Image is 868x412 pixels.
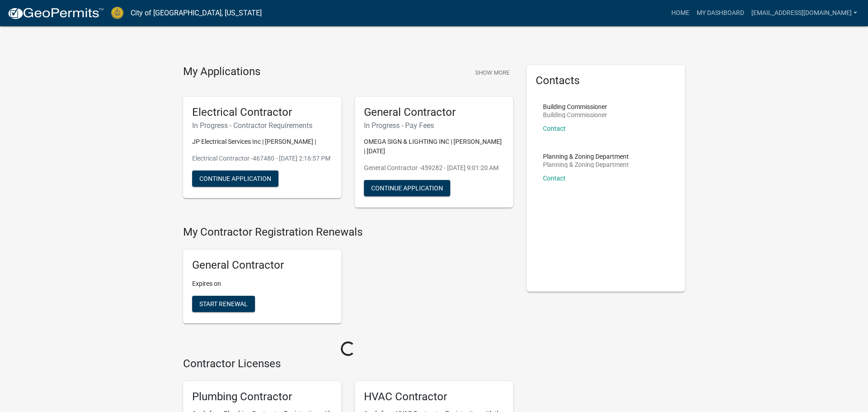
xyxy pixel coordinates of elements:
[183,65,260,79] h4: My Applications
[364,137,504,156] p: OMEGA SIGN & LIGHTING INC | [PERSON_NAME] | [DATE]
[364,180,450,196] button: Continue Application
[543,175,566,182] a: Contact
[543,125,566,132] a: Contact
[199,300,248,308] span: Start Renewal
[192,390,332,403] h5: Plumbing Contractor
[192,296,255,312] button: Start Renewal
[192,259,332,272] h5: General Contractor
[192,170,278,187] button: Continue Application
[192,154,332,163] p: Electrical Contractor -467480 - [DATE] 2:16:57 PM
[543,153,629,160] p: Planning & Zoning Department
[472,65,513,80] button: Show More
[111,7,123,19] img: City of Jeffersonville, Indiana
[543,161,629,168] p: Planning & Zoning Department
[183,226,513,331] wm-registration-list-section: My Contractor Registration Renewals
[748,5,861,22] a: [EMAIL_ADDRESS][DOMAIN_NAME]
[192,121,332,130] h6: In Progress - Contractor Requirements
[364,163,504,173] p: General Contractor -459282 - [DATE] 9:01:20 AM
[543,112,607,118] p: Building Commissioner
[183,357,513,370] h4: Contractor Licenses
[693,5,748,22] a: My Dashboard
[536,74,676,87] h5: Contacts
[131,5,262,21] a: City of [GEOGRAPHIC_DATA], [US_STATE]
[192,106,332,119] h5: Electrical Contractor
[192,279,332,289] p: Expires on
[183,226,513,239] h4: My Contractor Registration Renewals
[192,137,332,147] p: JP Electrical Services Inc | [PERSON_NAME] |
[364,390,504,403] h5: HVAC Contractor
[668,5,693,22] a: Home
[543,104,607,110] p: Building Commissioner
[364,121,504,130] h6: In Progress - Pay Fees
[364,106,504,119] h5: General Contractor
